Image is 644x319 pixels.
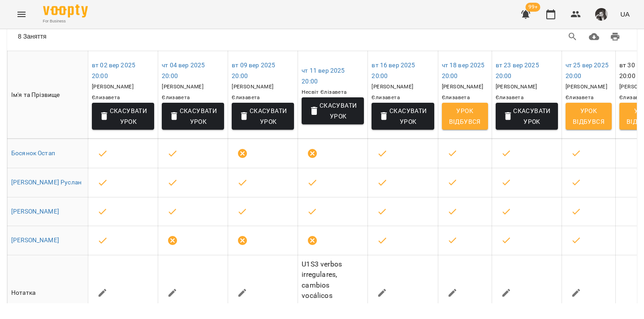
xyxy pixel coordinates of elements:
[617,6,633,22] button: UA
[562,26,583,48] button: Search
[92,61,135,79] a: вт 02 вер 202520:00
[302,97,364,124] button: Скасувати Урок
[605,26,626,48] button: Друк
[496,61,539,79] a: вт 23 вер 202520:00
[239,105,287,127] span: Скасувати Урок
[11,179,82,186] a: [PERSON_NAME] Руслан
[43,18,88,24] span: For Business
[232,61,275,79] a: вт 09 вер 202520:00
[169,105,217,127] span: Скасувати Урок
[573,105,605,127] span: Урок відбувся
[232,103,294,130] button: Скасувати Урок
[162,103,224,130] button: Скасувати Урок
[92,103,154,130] button: Скасувати Урок
[11,208,59,215] a: [PERSON_NAME]
[442,83,484,101] span: [PERSON_NAME] Єлизавета
[595,8,608,21] img: 0dd478c4912f2f2e7b05d6c829fd2aac.png
[162,83,203,101] span: [PERSON_NAME] Єлизавета
[566,103,612,130] button: Урок відбувся
[302,67,345,85] a: чт 11 вер 202520:00
[302,259,346,301] p: U1S3 verbos irregulares, cambios vocálicos
[232,83,273,101] span: [PERSON_NAME] Єлизавета
[372,61,415,79] a: вт 16 вер 202520:00
[442,103,488,130] button: Урок відбувся
[442,61,485,79] a: чт 18 вер 202520:00
[372,83,413,101] span: [PERSON_NAME] Єлизавета
[18,32,304,41] div: 8 Заняття
[162,61,205,79] a: чт 04 вер 202520:00
[99,105,147,127] span: Скасувати Урок
[309,100,357,122] span: Скасувати Урок
[449,105,481,127] span: Урок відбувся
[379,105,427,127] span: Скасувати Урок
[11,90,84,101] div: Ім'я та Прізвище
[496,103,558,130] button: Скасувати Урок
[11,236,59,244] a: [PERSON_NAME]
[11,4,32,25] button: Menu
[526,3,540,12] span: 99+
[620,9,630,19] span: UA
[43,4,88,17] img: Voopty Logo
[92,83,134,101] span: [PERSON_NAME] Єлизавета
[583,26,605,48] button: Завантажити CSV
[566,61,609,79] a: чт 25 вер 202520:00
[7,22,637,51] div: Table Toolbar
[496,83,537,101] span: [PERSON_NAME] Єлизавета
[11,149,55,157] a: Босянок Остап
[566,83,607,101] span: [PERSON_NAME] Єлизавета
[302,89,346,95] span: Несвіт Єлізавета
[372,103,434,130] button: Скасувати Урок
[503,105,551,127] span: Скасувати Урок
